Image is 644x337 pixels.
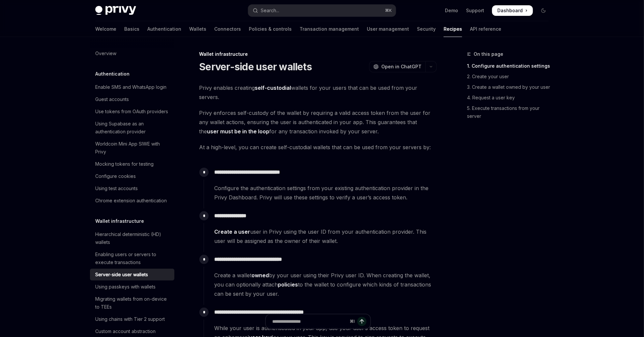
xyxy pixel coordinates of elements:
[467,103,554,121] a: 5. Execute transactions from your server
[199,83,437,102] span: Privy enables creating wallets for your users that can be used from your servers.
[95,6,136,15] img: dark logo
[95,21,116,37] a: Welcome
[95,283,156,291] div: Using passkeys with wallets
[90,293,174,313] a: Migrating wallets from on-device to TEEs
[199,143,437,152] span: At a high-level, you can create self-custodial wallets that can be used from your servers by:
[538,5,549,16] button: Toggle dark mode
[90,158,174,170] a: Mocking tokens for testing
[445,7,458,14] a: Demo
[95,271,148,279] div: Server-side user wallets
[95,160,154,168] div: Mocking tokens for testing
[95,295,170,311] div: Migrating wallets from on-device to TEEs
[95,50,116,57] div: Overview
[444,21,462,37] a: Recipes
[497,7,523,14] span: Dashboard
[278,281,298,288] a: policies
[95,70,130,78] h5: Authentication
[249,21,292,37] a: Policies & controls
[95,120,170,136] div: Using Supabase as an authentication provider
[467,61,554,71] a: 1. Configure authentication settings
[492,5,533,16] a: Dashboard
[90,313,174,325] a: Using chains with Tier 2 support
[214,227,436,246] span: user in Privy using the user ID from your authentication provider. This user will be assigned as ...
[90,106,174,118] a: Use tokens from OAuth providers
[90,281,174,293] a: Using passkeys with wallets
[90,228,174,248] a: Hierarchical deterministic (HD) wallets
[90,81,174,93] a: Enable SMS and WhatsApp login
[189,21,206,37] a: Wallets
[357,317,366,326] button: Send message
[90,195,174,207] a: Chrome extension authentication
[95,197,167,205] div: Chrome extension authentication
[199,51,437,57] div: Wallet infrastructure
[214,21,241,37] a: Connectors
[467,92,554,103] a: 4. Request a user key
[214,271,436,298] span: Create a wallet by your user using their Privy user ID. When creating the wallet, you can optiona...
[417,21,436,37] a: Security
[95,315,165,323] div: Using chains with Tier 2 support
[272,314,347,329] input: Ask a question...
[470,21,501,37] a: API reference
[251,272,269,279] a: owned
[199,108,437,136] span: Privy enforces self-custody of the wallet by requiring a valid access token from the user for any...
[199,61,312,73] h1: Server-side user wallets
[381,63,422,70] span: Open in ChatGPT
[95,172,136,180] div: Configure cookies
[95,95,129,103] div: Guest accounts
[95,83,166,91] div: Enable SMS and WhatsApp login
[147,21,181,37] a: Authentication
[369,61,425,72] button: Open in ChatGPT
[248,5,396,17] button: Open search
[90,183,174,194] a: Using test accounts
[207,128,269,135] strong: user must be in the loop
[95,108,168,116] div: Use tokens from OAuth providers
[467,82,554,92] a: 3. Create a wallet owned by your user
[255,84,291,91] strong: self-custodial
[95,217,144,225] h5: Wallet infrastructure
[385,8,392,13] span: ⌘ K
[90,170,174,182] a: Configure cookies
[124,21,139,37] a: Basics
[90,48,174,59] a: Overview
[467,71,554,82] a: 2. Create your user
[90,269,174,281] a: Server-side user wallets
[300,21,359,37] a: Transaction management
[95,185,138,192] div: Using test accounts
[214,228,250,235] a: Create a user
[367,21,409,37] a: User management
[95,230,170,246] div: Hierarchical deterministic (HD) wallets
[90,93,174,105] a: Guest accounts
[261,7,279,15] div: Search...
[95,140,170,156] div: Worldcoin Mini App SIWE with Privy
[90,118,174,138] a: Using Supabase as an authentication provider
[90,138,174,158] a: Worldcoin Mini App SIWE with Privy
[214,184,436,202] span: Configure the authentication settings from your existing authentication provider in the Privy Das...
[474,50,503,58] span: On this page
[466,7,484,14] a: Support
[95,251,170,266] div: Enabling users or servers to execute transactions
[90,249,174,268] a: Enabling users or servers to execute transactions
